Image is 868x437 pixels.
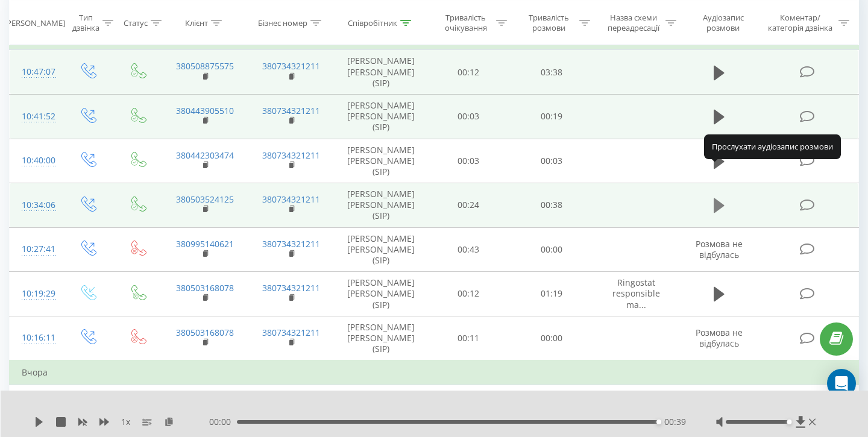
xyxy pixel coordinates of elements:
[176,193,234,205] a: 380503524125
[427,316,511,360] td: 00:11
[176,60,234,72] a: 380508875575
[335,50,427,95] td: [PERSON_NAME] [PERSON_NAME] (SIP)
[262,327,320,338] a: 380734321211
[510,272,593,316] td: 01:19
[176,327,234,338] a: 380503168078
[510,94,593,139] td: 00:19
[185,17,208,28] div: Клієнт
[4,17,65,28] div: [PERSON_NAME]
[827,369,856,398] div: Open Intercom Messenger
[22,149,51,172] div: 10:40:00
[348,17,397,28] div: Співробітник
[704,134,841,159] div: Прослухати аудіозапис розмови
[612,277,660,310] span: Ringostat responsible ma...
[335,385,427,429] td: [PERSON_NAME] [PERSON_NAME] (SIP)
[262,105,320,116] a: 380734321211
[335,227,427,272] td: [PERSON_NAME] [PERSON_NAME] (SIP)
[176,105,234,116] a: 380443905510
[787,420,792,424] div: Accessibility label
[22,105,51,128] div: 10:41:52
[664,416,686,428] span: 00:39
[262,282,320,294] a: 380734321211
[176,149,234,161] a: 380442303474
[22,282,51,306] div: 10:19:29
[427,50,511,95] td: 00:12
[209,416,237,428] span: 00:00
[696,238,743,260] span: Розмова не відбулась
[262,149,320,161] a: 380734321211
[335,183,427,228] td: [PERSON_NAME] [PERSON_NAME] (SIP)
[258,17,307,28] div: Бізнес номер
[22,193,51,217] div: 10:34:06
[765,13,835,33] div: Коментар/категорія дзвінка
[262,60,320,72] a: 380734321211
[262,193,320,205] a: 380734321211
[510,385,593,429] td: 00:40
[604,13,662,33] div: Назва схеми переадресації
[22,60,51,84] div: 10:47:07
[438,13,494,33] div: Тривалість очікування
[510,316,593,360] td: 00:00
[690,13,756,33] div: Аудіозапис розмови
[22,326,51,350] div: 10:16:11
[510,227,593,272] td: 00:00
[696,327,743,349] span: Розмова не відбулась
[427,139,511,183] td: 00:03
[427,183,511,228] td: 00:24
[124,17,148,28] div: Статус
[427,272,511,316] td: 00:12
[176,238,234,250] a: 380995140621
[335,94,427,139] td: [PERSON_NAME] [PERSON_NAME] (SIP)
[335,139,427,183] td: [PERSON_NAME] [PERSON_NAME] (SIP)
[510,139,593,183] td: 00:03
[510,183,593,228] td: 00:38
[10,360,859,385] td: Вчора
[262,238,320,250] a: 380734321211
[521,13,576,33] div: Тривалість розмови
[656,420,661,424] div: Accessibility label
[72,13,99,33] div: Тип дзвінка
[335,316,427,360] td: [PERSON_NAME] [PERSON_NAME] (SIP)
[121,416,130,428] span: 1 x
[510,50,593,95] td: 03:38
[427,94,511,139] td: 00:03
[176,282,234,294] a: 380503168078
[22,237,51,261] div: 10:27:41
[427,385,511,429] td: 00:16
[335,272,427,316] td: [PERSON_NAME] [PERSON_NAME] (SIP)
[427,227,511,272] td: 00:43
